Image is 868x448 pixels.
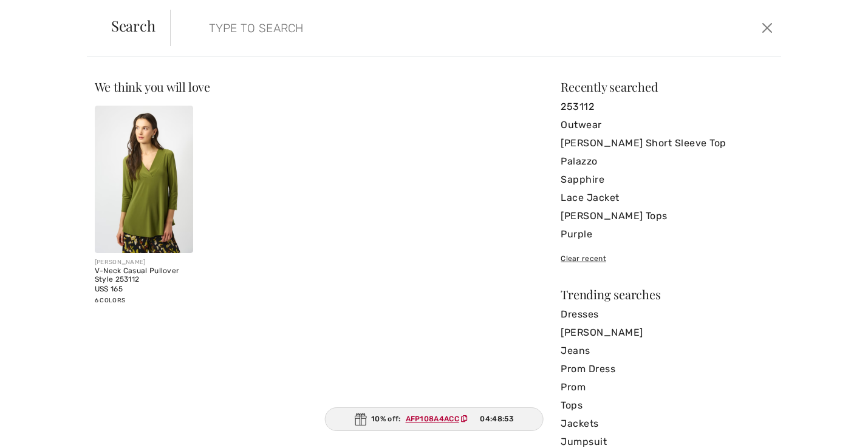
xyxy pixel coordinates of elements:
[480,413,513,424] span: 04:48:53
[561,305,773,324] a: Dresses
[95,267,193,284] div: V-Neck Casual Pullover Style 253112
[561,189,773,207] a: Lace Jacket
[561,98,773,116] a: 253112
[561,225,773,243] a: Purple
[561,415,773,433] a: Jackets
[758,18,776,38] button: Close
[95,258,193,267] div: [PERSON_NAME]
[561,360,773,378] a: Prom Dress
[561,171,773,189] a: Sapphire
[354,413,366,426] img: Gift.svg
[561,342,773,360] a: Jeans
[561,81,773,93] div: Recently searched
[95,297,125,304] span: 6 Colors
[561,152,773,171] a: Palazzo
[95,285,123,293] span: US$ 165
[561,396,773,415] a: Tops
[406,415,459,423] ins: AFP108A4ACC
[561,378,773,396] a: Prom
[561,253,773,264] div: Clear recent
[95,106,193,253] img: V-Neck Casual Pullover Style 253112. Black
[561,207,773,225] a: [PERSON_NAME] Tops
[561,288,773,300] div: Trending searches
[561,134,773,152] a: [PERSON_NAME] Short Sleeve Top
[561,116,773,134] a: Outwear
[111,18,155,33] span: Search
[28,8,53,19] span: Help
[200,10,619,46] input: TYPE TO SEARCH
[324,407,544,431] div: 10% off:
[95,78,210,95] span: We think you will love
[561,324,773,342] a: [PERSON_NAME]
